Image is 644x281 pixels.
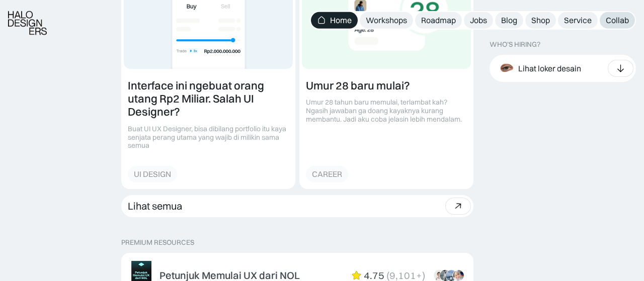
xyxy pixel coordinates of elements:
[501,15,517,26] div: Blog
[600,12,635,29] a: Collab
[464,12,493,29] a: Jobs
[606,15,629,26] div: Collab
[495,12,523,29] a: Blog
[564,15,592,26] div: Service
[121,238,473,247] p: PREMIUM RESOURCES
[366,15,407,26] div: Workshops
[470,15,487,26] div: Jobs
[121,195,473,217] a: Lihat semua
[518,63,581,73] div: Lihat loker desain
[558,12,598,29] a: Service
[311,12,358,29] a: Home
[525,12,556,29] a: Shop
[415,12,462,29] a: Roadmap
[360,12,413,29] a: Workshops
[490,40,540,49] div: WHO’S HIRING?
[128,200,182,212] div: Lihat semua
[421,15,456,26] div: Roadmap
[531,15,550,26] div: Shop
[330,15,352,26] div: Home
